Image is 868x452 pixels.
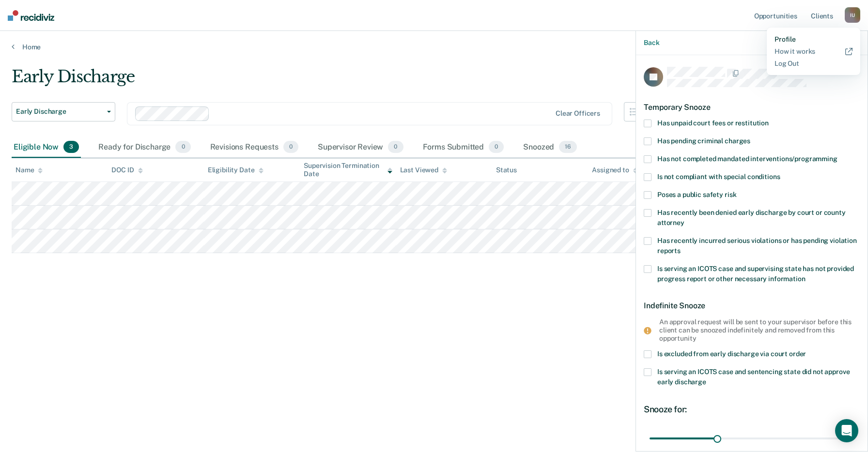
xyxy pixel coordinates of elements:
[644,39,659,47] button: Back
[16,107,103,116] span: Early Discharge
[12,137,81,158] div: Eligible Now
[657,350,806,358] span: Is excluded from early discharge via court order
[12,43,856,51] a: Home
[304,162,392,178] div: Supervision Termination Date
[657,191,736,198] span: Poses a public safety risk
[496,166,517,174] div: Status
[400,166,447,174] div: Last Viewed
[556,109,600,118] div: Clear officers
[845,7,860,23] div: I U
[8,10,54,21] img: Recidiviz
[421,137,506,158] div: Forms Submitted
[521,137,579,158] div: Snoozed
[659,318,852,342] div: An approval request will be sent to your supervisor before this client can be snoozed indefinitel...
[15,166,43,174] div: Name
[12,67,663,94] div: Early Discharge
[775,60,852,68] a: Log Out
[63,141,79,153] span: 3
[592,166,637,174] div: Assigned to
[316,137,405,158] div: Supervisor Review
[657,119,769,127] span: Has unpaid court fees or restitution
[775,35,852,44] a: Profile
[96,137,192,158] div: Ready for Discharge
[657,137,750,145] span: Has pending criminal charges
[657,368,850,386] span: Is serving an ICOTS case and sentencing state did not approve early discharge
[208,137,300,158] div: Revisions Requests
[283,141,298,153] span: 0
[775,47,852,56] a: How it works
[559,141,577,153] span: 16
[175,141,190,153] span: 0
[208,166,263,174] div: Eligibility Date
[657,155,837,163] span: Has not completed mandated interventions/programming
[657,265,854,283] span: Is serving an ICOTS case and supervising state has not provided progress report or other necessar...
[835,419,858,442] div: Open Intercom Messenger
[657,237,857,255] span: Has recently incurred serious violations or has pending violation reports
[644,95,860,120] div: Temporary Snooze
[657,209,846,226] span: Has recently been denied early discharge by court or county attorney
[644,293,860,318] div: Indefinite Snooze
[388,141,403,153] span: 0
[644,404,860,415] div: Snooze for:
[489,141,504,153] span: 0
[657,173,780,181] span: Is not compliant with special conditions
[111,166,142,174] div: DOC ID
